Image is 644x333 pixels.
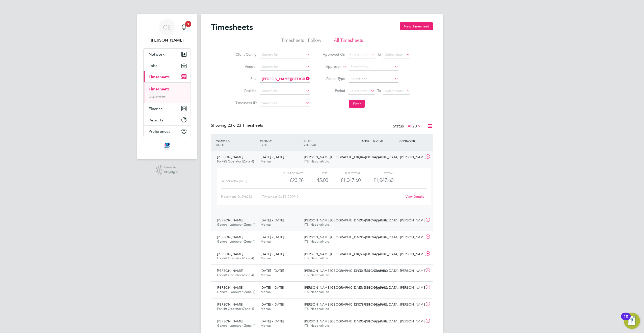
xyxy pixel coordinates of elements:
span: Select date [350,89,368,93]
span: [PERSON_NAME][GEOGRAPHIC_DATA] ([GEOGRAPHIC_DATA]… [304,218,401,222]
div: [PERSON_NAME] [398,250,424,258]
label: Period Type [323,76,345,81]
span: [PERSON_NAME][GEOGRAPHIC_DATA] ([GEOGRAPHIC_DATA]… [304,319,401,323]
span: Clive East [143,37,191,43]
span: Powered by [164,165,178,170]
span: 23 of [228,123,237,128]
input: Search for... [349,63,398,71]
button: Reports [144,114,191,125]
label: Site [234,76,257,81]
input: Search for... [260,63,310,71]
div: Approved [372,233,398,242]
span: Finance [149,106,163,111]
span: Jobs [149,63,157,68]
li: Timesheets I Follow [281,37,321,46]
span: ITS (National) Ltd. [304,222,330,227]
div: [PERSON_NAME] [398,153,424,161]
div: Charge rate [271,170,304,176]
button: Open Resource Center, 10 new notifications [624,313,640,329]
span: ITS (National) Ltd. [304,273,330,277]
div: PERIOD [259,136,302,149]
div: STATUS [372,136,398,145]
div: Showing [211,123,264,128]
button: Preferences [144,126,191,137]
span: [PERSON_NAME] [217,302,243,307]
nav: Main navigation [137,14,197,159]
span: Timesheets [149,75,170,79]
span: General Labourer (Zone 4) [217,222,255,227]
div: Timesheets [144,82,191,103]
span: 23 [412,124,417,129]
div: [PERSON_NAME] [398,317,424,326]
button: New Timesheet [400,22,433,30]
span: Manual [261,256,272,260]
span: [DATE] - [DATE] [261,155,284,159]
span: [PERSON_NAME] [217,319,243,323]
span: ITS (National) Ltd. [304,239,330,244]
div: 45.00 [304,176,328,184]
span: ROLE [216,143,224,147]
div: WORKER [215,136,259,149]
div: APPROVER [398,136,424,145]
div: [PERSON_NAME] [398,233,424,242]
span: [PERSON_NAME] [217,235,243,239]
label: Period [323,88,345,93]
div: £1,047.60 [328,176,361,184]
span: Forklift Operator (Zone 4) [217,159,254,163]
span: Network [149,52,165,57]
div: 10 [624,316,628,323]
span: Standard (£/HR) [222,179,247,183]
span: CE [163,24,171,30]
label: Position [234,88,257,93]
div: £845.10 [346,284,372,292]
span: [PERSON_NAME] [217,269,243,273]
span: General Labourer (Zone 4) [217,290,255,294]
span: To [376,87,382,94]
span: ITS (National) Ltd. [304,290,330,294]
span: Forklift Operator (Zone 4) [217,273,254,277]
span: [DATE] - [DATE] [261,252,284,256]
input: Search for... [260,88,310,95]
div: £1,047.60 [346,153,372,161]
span: [PERSON_NAME] [217,285,243,290]
span: General Labourer (Zone 4) [217,323,255,328]
a: 1 [179,19,189,35]
span: [DATE] - [DATE] [261,269,284,273]
span: 23 Timesheets [228,123,263,128]
label: Timesheet ID [234,101,257,105]
input: Search for... [260,100,310,107]
a: View Details [406,194,424,199]
span: TOTAL [360,139,369,143]
div: Approved [372,284,398,292]
a: Powered byEngage [156,165,178,175]
h2: Timesheets [211,22,253,32]
span: TYPE [260,143,267,147]
span: Forklift Operator (Zone 4) [217,307,254,311]
span: General Labourer (Zone 4) [217,239,255,244]
span: ITS (National) Ltd. [304,159,330,163]
a: Expenses [149,94,166,98]
div: £1,187.28 [346,301,372,309]
div: Approved [372,301,398,309]
span: ITS (National) Ltd. [304,307,330,311]
span: / [229,139,230,143]
span: [PERSON_NAME][GEOGRAPHIC_DATA] ([GEOGRAPHIC_DATA]… [304,252,401,256]
button: Network [144,49,191,60]
input: Select one [349,76,398,83]
div: [PERSON_NAME] [398,267,424,275]
span: Manual [261,239,272,244]
span: ITS (National) Ltd. [304,256,330,260]
span: Manual [261,307,272,311]
label: Vendor [234,64,257,69]
div: £1,187.28 [346,250,372,258]
div: [PERSON_NAME] [398,284,424,292]
div: Status [393,123,423,130]
span: VENDOR [304,143,316,147]
label: Client Config [234,52,257,57]
span: [PERSON_NAME][GEOGRAPHIC_DATA] ([GEOGRAPHIC_DATA]… [304,302,401,307]
div: £1,047.60 [346,267,372,275]
span: [DATE] - [DATE] [261,285,284,290]
div: Approved [372,216,398,225]
div: QTY [304,170,328,176]
span: [PERSON_NAME][GEOGRAPHIC_DATA] ([GEOGRAPHIC_DATA]… [304,155,401,159]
